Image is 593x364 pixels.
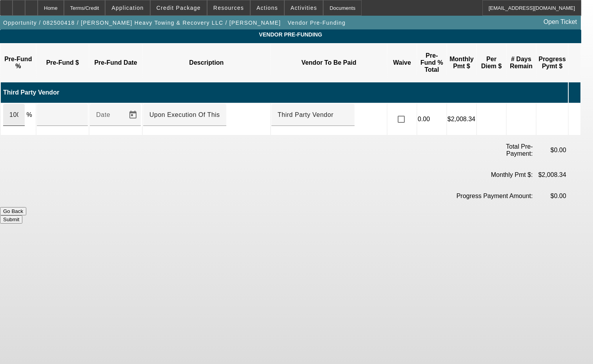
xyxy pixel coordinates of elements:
[256,5,278,11] span: Actions
[509,56,534,70] p: # Days Remain
[156,5,201,11] span: Credit Package
[569,112,577,126] i: Delete
[38,59,87,66] p: Pre-Fund $
[449,56,474,70] p: Monthly Pmt $
[534,193,566,200] p: $0.00
[6,31,575,38] span: Vendor Pre-Funding
[3,20,281,26] span: Opportunity / 082500418 / [PERSON_NAME] Heavy Towing & Recovery LLC / [PERSON_NAME]
[534,171,566,178] p: $2,008.34
[273,59,385,66] p: Vendor To Be Paid
[213,5,244,11] span: Resources
[3,56,34,70] p: Pre-Fund %
[389,59,415,66] p: Waive
[569,85,577,100] i: Add
[291,5,317,11] span: Activities
[435,193,533,200] p: Progress Payment Amount:
[207,0,250,15] button: Resources
[419,52,444,73] p: Pre-Fund % Total
[26,111,32,118] span: %
[534,147,566,154] p: $0.00
[435,171,533,178] p: Monthly Pmt $:
[125,107,141,123] button: Open calendar
[285,0,323,15] button: Activities
[278,110,348,120] input: Account
[479,56,504,70] p: Per Diem $
[538,56,566,70] p: Progress Pymt $
[151,0,207,15] button: Credit Package
[3,89,568,96] p: Third Party Vendor
[251,0,284,15] button: Actions
[288,20,346,26] span: Vendor Pre-Funding
[447,116,476,123] p: $2,008.34
[111,5,144,11] span: Application
[96,111,110,118] mat-label: Date
[286,16,348,30] button: Vendor Pre-Funding
[145,59,268,66] p: Description
[418,116,446,123] p: 0.00
[106,0,149,15] button: Application
[501,143,533,157] p: Total Pre-Payment:
[540,15,580,29] a: Open Ticket
[91,59,140,66] p: Pre-Fund Date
